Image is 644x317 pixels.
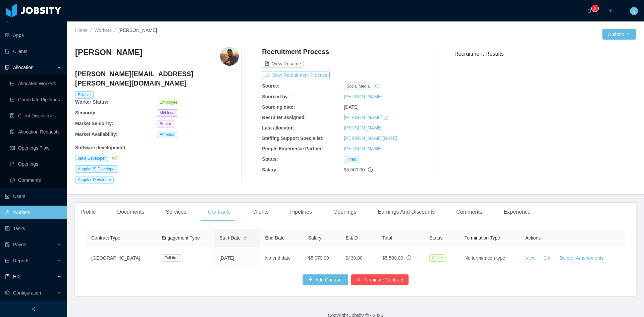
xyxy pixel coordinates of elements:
span: Allocation [13,65,34,70]
span: $5,500.00 [382,255,403,261]
a: icon: auditClients [5,45,62,58]
a: icon: file-textOpenings [10,157,62,171]
span: Employee [157,99,180,106]
span: Mid level [157,109,178,117]
span: Reports [13,258,30,263]
b: Market Seniority: [75,121,113,126]
div: Services [160,203,192,221]
i: icon: caret-down [244,238,247,240]
button: icon: exportView Recruitment Process [262,71,330,79]
span: $5,070.00 [308,255,329,261]
span: End Date [265,235,284,241]
td: [GEOGRAPHIC_DATA] [86,247,156,269]
span: Billable [75,91,94,99]
b: Staffing Support Specialist: [262,136,324,141]
span: Full time [162,254,182,262]
a: icon: robotUsers [5,190,62,203]
b: Sourcing date: [262,104,295,110]
i: icon: caret-up [244,235,247,237]
a: icon: file-doneAllocation Requests [10,125,62,139]
div: Sort [243,235,247,240]
i: icon: file-protect [5,242,10,247]
span: Total [382,235,392,241]
a: icon: check-circle [111,155,117,161]
div: Documents [112,203,150,221]
a: icon: line-chartCandidate Pipelines [10,93,62,106]
span: [PERSON_NAME] [118,28,157,33]
a: icon: line-chartAllocated Workers [10,77,62,90]
span: Start Date [219,234,240,242]
b: Salary: [262,167,278,172]
a: icon: userWorkers [5,206,62,219]
i: icon: bell [587,8,592,13]
a: Amendments [576,255,603,261]
b: Last allocator: [262,125,294,130]
div: Earnings And Discounts [372,203,440,221]
div: Clients [247,203,274,221]
span: Java Developer [75,155,108,162]
a: icon: messageComments [10,173,62,187]
div: Pipelines [285,203,317,221]
i: icon: setting [5,290,10,295]
div: Experience [498,203,536,221]
a: Workers [94,28,112,33]
div: Contracts [203,203,236,221]
i: icon: history [375,84,380,88]
span: Senior [157,120,174,127]
span: Active [429,254,446,262]
span: Hired [344,156,359,163]
span: / [90,28,92,33]
span: info-circle [407,255,411,260]
span: [DATE] [344,104,359,110]
h3: [PERSON_NAME] [75,47,143,58]
i: icon: check-circle [112,156,117,160]
i: icon: edit [384,115,388,120]
b: Seniority: [75,110,97,115]
div: Profile [75,203,101,221]
b: Worker Status: [75,99,108,105]
b: Status: [262,156,278,162]
td: [DATE] [214,247,260,269]
b: Source: [262,83,279,89]
a: View [525,255,535,261]
a: icon: appstoreApps [5,29,62,42]
a: icon: idcardOpenings Flow [10,141,62,155]
span: Actions [525,235,541,241]
button: icon: file-textView Resume [262,60,304,68]
span: Status [429,235,443,241]
a: [PERSON_NAME] [344,125,382,130]
span: info-circle [368,167,373,172]
i: icon: line-chart [5,258,10,263]
img: e50c0a79-f7e6-4f0f-99c3-cbfc447b774f_6655e1e9eb6bb-400w.png [220,47,239,66]
i: icon: solution [5,65,10,70]
sup: 0 [592,5,598,12]
span: $5,500.00 [344,167,365,172]
span: Payroll [13,242,28,247]
a: icon: exportView Recruitment Process [262,72,330,78]
a: icon: file-searchClient Discoveries [10,109,62,122]
span: America [157,131,177,138]
span: Angular Developer [75,176,114,183]
i: icon: plus [608,8,613,13]
b: Recruiter assigned: [262,115,306,120]
button: icon: closeTerminate Contract [351,274,409,285]
td: No end date [260,247,303,269]
b: People Experience Partner: [262,146,323,151]
b: Software development : [75,145,127,150]
span: Salary [308,235,322,241]
span: Termination Type [465,235,500,241]
span: L [633,7,635,15]
a: [PERSON_NAME] [344,146,382,151]
h3: Recruitment Results [454,50,636,58]
span: / [114,28,116,33]
i: icon: book [5,274,10,279]
span: AngularJS Developer [75,165,118,173]
span: social media [344,83,372,90]
h4: [PERSON_NAME][EMAIL_ADDRESS][PERSON_NAME][DOMAIN_NAME] [75,69,239,88]
a: [PERSON_NAME] [344,94,382,99]
span: E & D [345,235,358,241]
span: HR [13,274,20,279]
button: Edit [535,253,557,263]
button: Optionsicon: down [602,29,636,40]
a: [PERSON_NAME] [344,115,382,120]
